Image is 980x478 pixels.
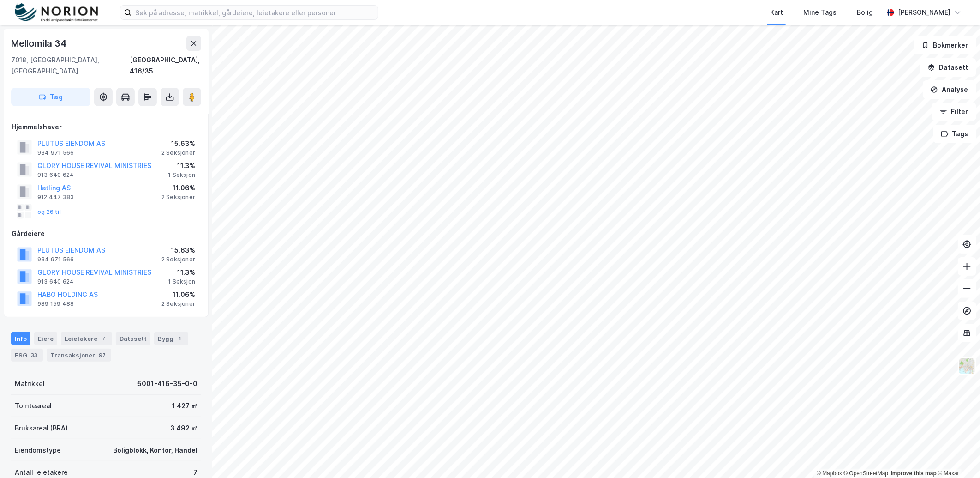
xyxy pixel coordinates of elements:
div: ESG [11,349,43,362]
div: Tomteareal [15,400,52,411]
a: OpenStreetMap [844,470,889,477]
div: [PERSON_NAME] [898,7,950,18]
div: Datasett [116,332,150,345]
div: 2 Seksjoner [161,149,195,157]
div: 11.3% [168,267,195,278]
button: Bokmerker [914,36,976,54]
div: Kart [770,7,783,18]
a: Mapbox [817,470,842,477]
div: Bygg [154,332,188,345]
div: Bruksareal (BRA) [15,423,68,434]
div: Hjemmelshaver [12,121,201,133]
div: 11.06% [161,289,195,300]
div: 913 640 624 [37,171,74,179]
div: 11.3% [168,160,195,171]
div: 934 971 566 [37,149,74,157]
div: 1 [175,334,185,343]
div: Eiere [34,332,57,345]
div: 1 Seksjon [168,171,195,179]
button: Filter [932,103,976,121]
div: 97 [97,351,108,360]
div: Eiendomstype [15,445,61,456]
div: Antall leietakere [15,467,68,478]
div: 7018, [GEOGRAPHIC_DATA], [GEOGRAPHIC_DATA] [11,54,130,77]
div: 5001-416-35-0-0 [137,378,197,389]
div: Transaksjoner [47,349,111,362]
div: Matrikkel [15,378,45,389]
div: 33 [29,351,39,360]
div: Info [11,332,30,345]
div: 2 Seksjoner [161,256,195,263]
div: 3 492 ㎡ [170,423,197,434]
div: 2 Seksjoner [161,300,195,308]
div: [GEOGRAPHIC_DATA], 416/35 [130,54,201,77]
div: 15.63% [161,245,195,256]
button: Datasett [920,58,976,77]
div: 934 971 566 [37,256,74,263]
iframe: Chat Widget [934,434,980,478]
div: Bolig [857,7,873,18]
img: norion-logo.80e7a08dc31c2e691866.png [15,3,98,22]
div: 7 [193,467,197,478]
div: Gårdeiere [12,228,201,239]
div: 15.63% [161,138,195,149]
input: Søk på adresse, matrikkel, gårdeiere, leietakere eller personer [131,6,378,19]
button: Tag [11,88,90,106]
div: 11.06% [161,182,195,194]
div: 7 [99,334,108,343]
button: Analyse [923,80,976,99]
div: Kontrollprogram for chat [934,434,980,478]
div: Leietakere [61,332,112,345]
div: 1 Seksjon [168,278,195,285]
div: 1 427 ㎡ [172,400,197,411]
div: 912 447 383 [37,194,74,201]
div: Mine Tags [803,7,837,18]
div: Mellomila 34 [11,36,68,51]
div: 989 159 488 [37,300,74,308]
a: Improve this map [891,470,937,477]
button: Tags [933,125,976,143]
div: 913 640 624 [37,278,74,285]
div: Boligblokk, Kontor, Handel [113,445,197,456]
img: Z [958,357,976,375]
div: 2 Seksjoner [161,194,195,201]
